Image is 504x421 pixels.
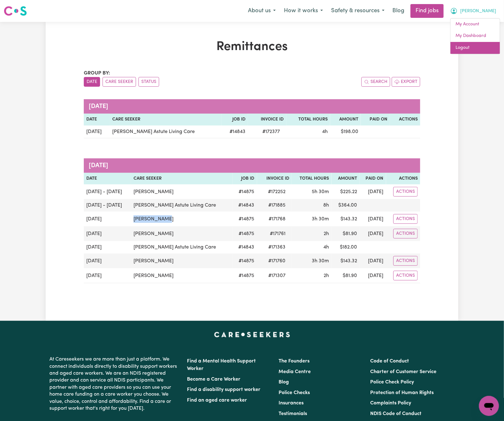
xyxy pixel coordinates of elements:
[322,129,328,134] span: 4 hours
[84,184,131,199] td: [DATE] - [DATE]
[479,396,499,416] iframe: Button to launch messaging window
[248,114,286,126] th: Invoice ID
[393,256,418,266] button: Actions
[279,401,304,406] a: Insurances
[233,241,257,254] td: # 14843
[279,369,311,374] a: Media Centre
[265,244,289,251] span: # 171363
[360,268,386,283] td: [DATE]
[139,77,159,87] button: sort invoices by paid status
[257,173,292,185] th: Invoice ID
[233,268,257,283] td: # 14875
[265,272,289,280] span: # 171307
[389,4,408,18] a: Blog
[131,184,233,199] td: [PERSON_NAME]
[386,173,420,185] th: Actions
[370,390,434,395] a: Protection of Human Rights
[360,226,386,241] td: [DATE]
[451,30,500,42] a: My Dashboard
[324,273,329,278] span: 2 hours
[84,254,131,268] td: [DATE]
[4,4,27,18] a: Careseekers logo
[131,199,233,212] td: [PERSON_NAME] Astute Living Care
[84,241,131,254] td: [DATE]
[361,114,390,126] th: Paid On
[393,229,418,239] button: Actions
[393,214,418,224] button: Actions
[332,268,360,283] td: $ 81.90
[84,126,110,138] td: [DATE]
[221,114,248,126] th: Job ID
[312,217,329,222] span: 3 hours 30 minutes
[279,390,310,395] a: Police Checks
[332,212,360,226] td: $ 143.32
[370,411,422,416] a: NDIS Code of Conduct
[84,199,131,212] td: [DATE] - [DATE]
[187,359,256,371] a: Find a Mental Health Support Worker
[131,268,233,283] td: [PERSON_NAME]
[233,184,257,199] td: # 14875
[84,114,110,126] th: Date
[233,212,257,226] td: # 14875
[370,359,409,364] a: Code of Conduct
[324,245,329,250] span: 4 hours
[393,187,418,197] button: Actions
[390,114,420,126] th: Actions
[265,202,289,209] span: # 171885
[131,173,233,185] th: Care Seeker
[324,231,329,236] span: 2 hours
[332,241,360,254] td: $ 182.00
[360,254,386,268] td: [DATE]
[361,77,390,87] button: Search
[360,173,386,185] th: Paid On
[84,39,420,54] h1: Remittances
[214,332,290,337] a: Careseekers home page
[330,114,361,126] th: Amount
[312,259,329,264] span: 3 hours 30 minutes
[84,77,100,87] button: sort invoices by date
[446,4,500,18] button: My Account
[392,77,420,87] button: Export
[332,254,360,268] td: $ 143.32
[450,18,500,54] div: My Account
[460,8,496,15] span: [PERSON_NAME]
[266,230,289,238] span: # 171761
[265,215,289,223] span: # 171768
[360,184,386,199] td: [DATE]
[84,212,131,226] td: [DATE]
[312,189,329,194] span: 5 hours 30 minutes
[280,4,327,18] button: How it works
[370,369,437,374] a: Charter of Customer Service
[279,359,310,364] a: The Founders
[332,173,360,185] th: Amount
[187,387,260,392] a: Find a disability support worker
[131,226,233,241] td: [PERSON_NAME]
[370,380,414,385] a: Police Check Policy
[370,401,411,406] a: Complaints Policy
[265,257,289,265] span: # 171760
[84,71,110,76] span: Group by:
[292,173,332,185] th: Total Hours
[110,126,221,138] td: [PERSON_NAME] Astute Living Care
[233,226,257,241] td: # 14875
[264,188,289,196] span: # 172252
[103,77,136,87] button: sort invoices by care seeker
[360,212,386,226] td: [DATE]
[259,128,284,136] span: # 172377
[393,271,418,280] button: Actions
[221,126,248,138] td: # 14843
[4,5,27,17] img: Careseekers logo
[332,184,360,199] td: $ 225.22
[279,380,289,385] a: Blog
[131,241,233,254] td: [PERSON_NAME] Astute Living Care
[411,4,444,18] a: Find jobs
[327,4,389,18] button: Safety & resources
[451,42,500,54] a: Logout
[451,18,500,30] a: My Account
[187,398,247,403] a: Find an aged care worker
[49,353,179,414] p: At Careseekers we are more than just a platform. We connect individuals directly to disability su...
[84,158,420,173] caption: [DATE]
[330,126,361,138] td: $ 198.00
[233,173,257,185] th: Job ID
[110,114,221,126] th: Care Seeker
